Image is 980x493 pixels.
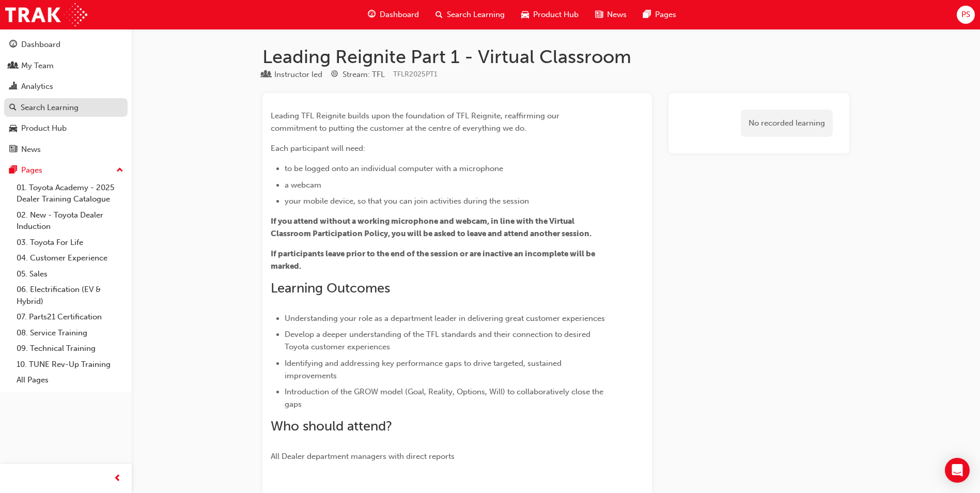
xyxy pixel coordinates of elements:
[368,8,376,21] span: guage-icon
[271,144,365,153] span: Each participant will need:
[4,161,128,180] button: Pages
[607,9,627,21] span: News
[741,110,833,137] div: No recorded learning
[9,82,17,91] span: chart-icon
[21,102,79,114] div: Search Learning
[116,164,123,177] span: up-icon
[4,56,128,75] a: My Team
[285,387,605,409] span: Introduction of the GROW model (Goal, Reality, Options, Will) to collaboratively close the gaps
[961,9,970,21] span: PS
[12,266,128,282] a: 05. Sales
[521,8,529,21] span: car-icon
[285,314,605,323] span: Understanding your role as a department leader in delivering great customer experiences
[12,357,128,373] a: 10. TUNE Rev-Up Training
[285,359,564,380] span: Identifying and addressing key performance gaps to drive targeted, sustained improvements
[271,418,392,434] span: Who should attend?
[271,217,592,238] span: If you attend without a working microphone and webcam, in line with the Virtual Classroom Partici...
[4,33,128,161] button: DashboardMy TeamAnalyticsSearch LearningProduct HubNews
[4,98,128,117] a: Search Learning
[12,207,128,235] a: 02. New - Toyota Dealer Induction
[343,69,385,81] div: Stream: TFL
[447,9,505,21] span: Search Learning
[262,70,270,80] span: learningResourceType_INSTRUCTOR_LED-icon
[393,70,438,79] span: Learning resource code
[635,4,685,25] a: pages-iconPages
[12,372,128,388] a: All Pages
[9,145,17,155] span: news-icon
[9,61,17,71] span: people-icon
[9,103,17,113] span: search-icon
[12,180,128,207] a: 01. Toyota Academy - 2025 Dealer Training Catalogue
[643,8,651,21] span: pages-icon
[4,35,128,54] a: Dashboard
[21,81,53,93] div: Analytics
[12,309,128,325] a: 07. Parts21 Certification
[595,8,603,21] span: news-icon
[285,330,593,351] span: Develop a deeper understanding of the TFL standards and their connection to desired Toyota custom...
[21,122,67,134] div: Product Hub
[655,9,676,21] span: Pages
[12,325,128,341] a: 08. Service Training
[435,8,443,21] span: search-icon
[9,166,17,175] span: pages-icon
[331,70,338,80] span: target-icon
[262,68,322,81] div: Type
[21,164,42,176] div: Pages
[274,69,322,81] div: Instructor led
[533,9,579,21] span: Product Hub
[271,452,455,461] span: All Dealer department managers with direct reports
[21,144,41,156] div: News
[9,124,17,133] span: car-icon
[12,282,128,309] a: 06. Electrification (EV & Hybrid)
[4,119,128,138] a: Product Hub
[957,6,975,24] button: PS
[427,4,513,25] a: search-iconSearch Learning
[285,180,321,190] span: a webcam
[12,250,128,266] a: 04. Customer Experience
[587,4,635,25] a: news-iconNews
[285,164,503,173] span: to be logged onto an individual computer with a microphone
[21,60,54,72] div: My Team
[271,111,562,133] span: Leading TFL Reignite builds upon the foundation of TFL Reignite, reaffirming our commitment to pu...
[331,68,385,81] div: Stream
[5,3,87,26] img: Trak
[4,77,128,96] a: Analytics
[21,39,60,51] div: Dashboard
[12,235,128,251] a: 03. Toyota For Life
[271,280,390,296] span: Learning Outcomes
[945,458,970,483] div: Open Intercom Messenger
[360,4,427,25] a: guage-iconDashboard
[513,4,587,25] a: car-iconProduct Hub
[262,45,849,68] h1: Leading Reignite Part 1 - Virtual Classroom
[380,9,419,21] span: Dashboard
[9,40,17,50] span: guage-icon
[271,249,597,271] span: If participants leave prior to the end of the session or are inactive an incomplete will be marked.
[12,341,128,357] a: 09. Technical Training
[4,140,128,159] a: News
[114,472,121,485] span: prev-icon
[285,196,529,206] span: your mobile device, so that you can join activities during the session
